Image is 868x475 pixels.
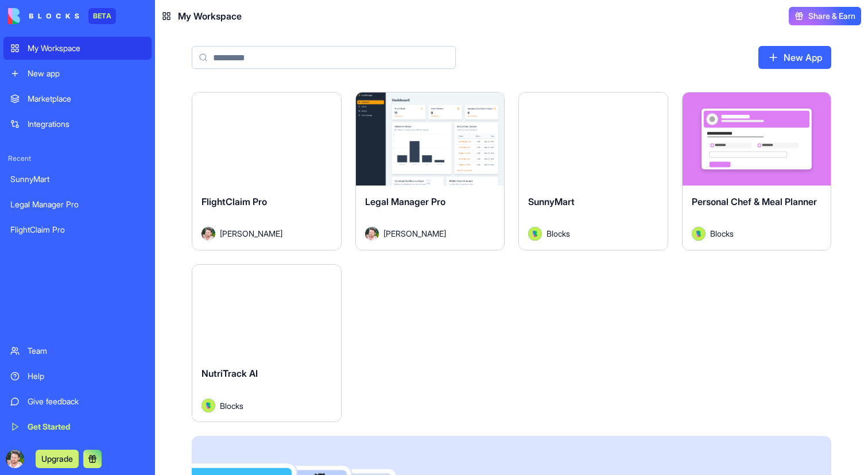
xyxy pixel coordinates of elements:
[383,227,446,240] span: [PERSON_NAME]
[10,199,145,210] div: Legal Manager Pro
[36,450,79,468] button: Upgrade
[28,68,145,79] div: New app
[3,168,152,191] a: SunnyMart
[528,196,575,207] span: SunnyMart
[3,218,152,241] a: FlightClaim Pro
[528,227,542,241] img: Avatar
[355,92,505,250] a: Legal Manager ProAvatar[PERSON_NAME]
[692,227,706,241] img: Avatar
[28,421,145,432] div: Get Started
[3,37,152,60] a: My Workspace
[3,87,152,110] a: Marketplace
[192,264,342,423] a: NutriTrack AIAvatarBlocks
[758,46,831,69] a: New App
[10,224,145,235] div: FlightClaim Pro
[3,113,152,136] a: Integrations
[365,196,445,207] span: Legal Manager Pro
[3,365,152,388] a: Help
[220,400,243,412] span: Blocks
[28,396,145,407] div: Give feedback
[28,43,145,54] div: My Workspace
[192,92,342,250] a: FlightClaim ProAvatar[PERSON_NAME]
[28,93,145,105] div: Marketplace
[178,9,242,23] span: My Workspace
[201,196,267,207] span: FlightClaim Pro
[710,227,734,240] span: Blocks
[3,193,152,216] a: Legal Manager Pro
[10,173,145,185] div: SunnyMart
[808,10,855,22] span: Share & Earn
[3,339,152,362] a: Team
[201,368,258,379] span: NutriTrack AI
[3,154,152,163] span: Recent
[201,227,215,241] img: Avatar
[28,345,145,357] div: Team
[8,8,116,24] a: BETA
[6,450,24,468] img: ACg8ocLTaF0jYi_erg5cFNWBvTwUgjf77nCTOzrkxZ9Ia9ElNQVNj5EvAQ=s96-c
[3,390,152,413] a: Give feedback
[3,415,152,438] a: Get Started
[220,227,282,240] span: [PERSON_NAME]
[28,118,145,130] div: Integrations
[28,370,145,382] div: Help
[3,62,152,85] a: New app
[692,196,817,207] span: Personal Chef & Meal Planner
[88,8,116,24] div: BETA
[365,227,379,241] img: Avatar
[682,92,832,250] a: Personal Chef & Meal PlannerAvatarBlocks
[36,453,79,464] a: Upgrade
[789,7,861,25] button: Share & Earn
[547,227,570,240] span: Blocks
[8,8,79,24] img: logo
[201,399,215,412] img: Avatar
[518,92,668,250] a: SunnyMartAvatarBlocks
